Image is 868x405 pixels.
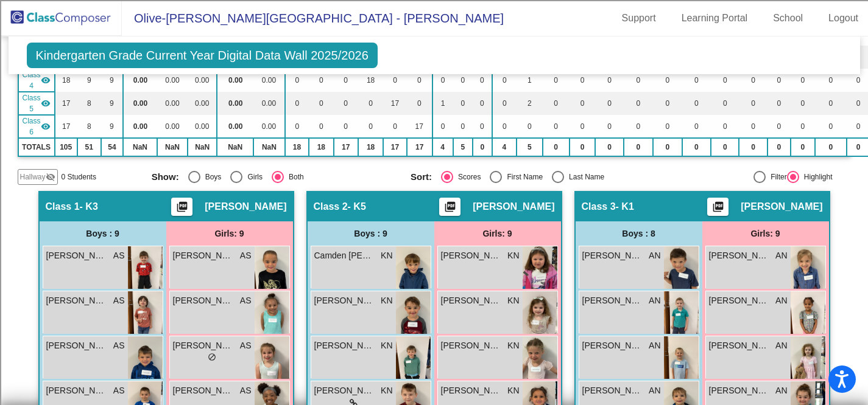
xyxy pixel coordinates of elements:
span: [PERSON_NAME] [741,201,822,213]
span: [PERSON_NAME] [314,339,375,352]
td: 0.00 [123,115,157,138]
td: 0 [682,138,711,156]
span: AN [775,339,787,352]
span: KN [381,384,392,397]
td: 0 [682,92,711,115]
td: 51 [77,138,101,156]
td: 0 [739,115,767,138]
td: NaN [123,138,157,156]
td: 17 [407,138,432,156]
span: [PERSON_NAME] [46,384,107,397]
div: Rename [5,94,863,105]
div: Boys : 8 [576,221,702,246]
span: AN [649,294,660,307]
td: 0 [595,69,623,92]
span: [PERSON_NAME] [441,294,502,307]
td: 0 [767,69,791,92]
span: [PERSON_NAME] [314,294,375,307]
span: [PERSON_NAME] [46,294,107,307]
mat-radio-group: Select an option [152,171,401,183]
td: 0 [492,69,517,92]
td: 0.00 [253,69,284,92]
td: 0 [309,92,333,115]
td: 0 [767,115,791,138]
span: [PERSON_NAME] [473,201,554,213]
button: Print Students Details [707,198,729,216]
div: First Name [502,171,543,182]
td: 0 [570,115,596,138]
td: 0.00 [217,115,253,138]
div: Both [284,171,304,182]
div: Delete [5,116,863,127]
span: [PERSON_NAME] [582,339,643,352]
div: CANCEL [5,337,863,348]
td: 0 [791,138,815,156]
td: 18 [55,69,77,92]
td: 0.00 [253,92,284,115]
td: 0 [383,69,406,92]
div: Boys : 9 [308,221,434,246]
td: 0 [473,92,492,115]
span: [PERSON_NAME] [709,294,770,307]
span: [PERSON_NAME] [582,384,643,397]
td: 0 [383,115,406,138]
div: New source [5,359,863,370]
div: Home [5,5,255,16]
div: Add Outline Template [5,160,863,171]
mat-icon: picture_as_pdf [443,201,457,218]
div: Sign out [5,83,863,94]
td: 0.00 [217,92,253,115]
div: Move to ... [5,315,863,326]
div: ??? [5,271,863,282]
td: 0 [543,115,570,138]
td: 0 [453,69,473,92]
td: 0.00 [123,69,157,92]
mat-icon: visibility [41,99,51,108]
mat-radio-group: Select an option [411,171,660,183]
div: Magazine [5,193,863,204]
div: Sort A > Z [5,29,863,40]
span: AS [240,294,252,307]
td: 0.00 [253,115,284,138]
mat-icon: visibility [41,122,51,131]
td: 0.00 [157,92,188,115]
td: 0 [432,69,453,92]
span: [PERSON_NAME] [441,339,502,352]
span: - K3 [80,201,98,213]
td: 0 [358,115,384,138]
div: Sort New > Old [5,40,863,50]
span: [PERSON_NAME] [173,384,234,397]
td: 0 [767,92,791,115]
mat-icon: picture_as_pdf [711,201,725,218]
div: Delete [5,61,863,72]
td: NaN [217,138,253,156]
span: - K5 [348,201,366,213]
span: AN [775,294,787,307]
span: [PERSON_NAME] [205,201,286,213]
div: Download [5,138,863,149]
td: 0 [492,92,517,115]
td: 1 [432,92,453,115]
div: Print [5,149,863,160]
span: Class 2 [314,201,348,213]
td: 0 [407,69,432,92]
td: 9 [101,115,124,138]
td: 0 [570,69,596,92]
td: 0 [791,115,815,138]
td: 0 [543,138,570,156]
span: AS [113,384,125,397]
td: 0 [570,92,596,115]
td: 1 [517,69,543,92]
div: Highlight [799,171,833,182]
span: AS [113,249,125,262]
div: Last Name [564,171,604,182]
div: Search for Source [5,171,863,182]
td: 0 [624,115,653,138]
td: 8 [77,92,101,115]
span: AN [775,249,787,262]
td: 0 [517,115,543,138]
div: This outline has no content. Would you like to delete it? [5,282,863,293]
span: Class 5 [23,92,41,114]
td: 0 [815,92,847,115]
td: 0 [653,138,682,156]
